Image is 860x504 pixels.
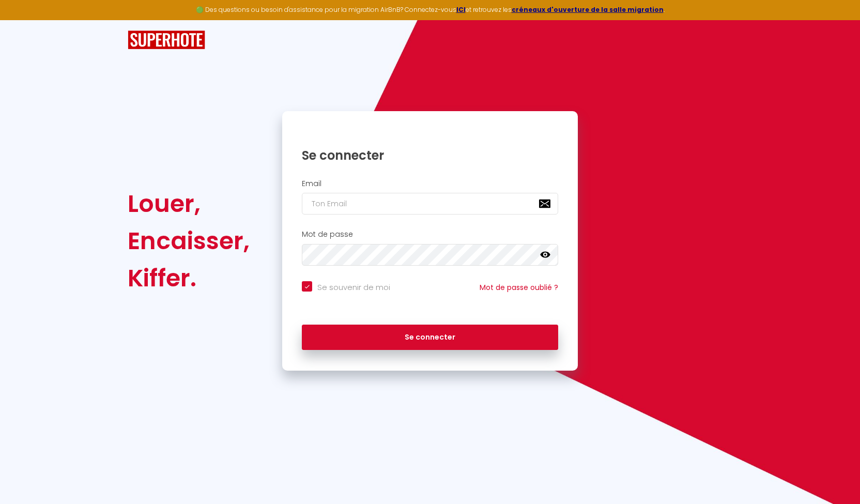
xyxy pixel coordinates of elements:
[302,230,558,239] h2: Mot de passe
[512,5,664,14] a: créneaux d'ouverture de la salle migration
[128,185,250,222] div: Louer,
[128,30,205,50] img: SuperHote logo
[480,282,558,293] a: Mot de passe oublié ?
[128,222,250,259] div: Encaisser,
[128,259,250,297] div: Kiffer.
[456,5,466,14] a: ICI
[302,325,558,350] button: Se connecter
[302,179,558,188] h2: Email
[302,147,558,163] h1: Se connecter
[302,193,558,215] input: Ton Email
